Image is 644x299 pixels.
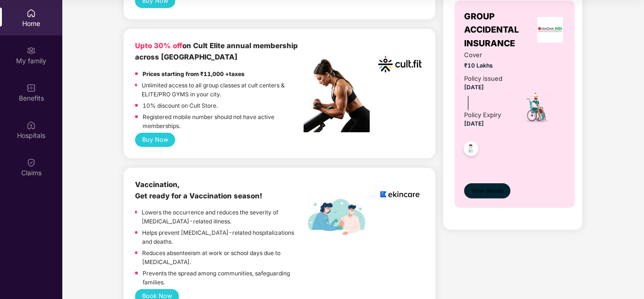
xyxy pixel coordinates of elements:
[26,83,36,93] img: svg+xml;base64,PHN2ZyBpZD0iQmVuZWZpdHMiIHhtbG5zPSJodHRwOi8vd3d3LnczLm9yZy8yMDAwL3N2ZyIgd2lkdGg9Ij...
[464,10,534,50] span: GROUP ACCIDENTAL INSURANCE
[142,228,304,246] p: Helps prevent [MEDICAL_DATA]-related hospitalizations and deaths.
[304,198,370,236] img: labelEkincare.png
[135,133,175,147] button: Buy Now
[464,61,508,70] span: ₹10 Lakhs
[464,183,510,198] button: View details
[304,59,370,132] img: pc2.png
[26,120,36,130] img: svg+xml;base64,PHN2ZyBpZD0iSG9zcGl0YWxzIiB4bWxucz0iaHR0cDovL3d3dy53My5vcmcvMjAwMC9zdmciIHdpZHRoPS...
[376,40,424,88] img: cult.png
[26,46,36,55] img: svg+xml;base64,PHN2ZyB3aWR0aD0iMjAiIGhlaWdodD0iMjAiIHZpZXdCb3g9IjAgMCAyMCAyMCIgZmlsbD0ibm9uZSIgeG...
[143,101,218,110] p: 10% discount on Cult Store.
[376,179,424,210] img: logoEkincare.png
[135,180,262,200] b: Vaccination, Get ready for a Vaccination season!
[143,70,245,77] strong: Prices starting from ₹11,000 +taxes
[521,91,553,124] img: icon
[464,110,501,120] div: Policy Expiry
[464,74,502,84] div: Policy issued
[143,112,304,130] p: Registered mobile number should not have active memberships.
[537,17,563,43] img: insurerLogo
[471,187,503,196] span: View details
[459,138,483,162] img: svg+xml;base64,PHN2ZyB4bWxucz0iaHR0cDovL3d3dy53My5vcmcvMjAwMC9zdmciIHdpZHRoPSI0OC45NDMiIGhlaWdodD...
[142,208,304,226] p: Lowers the occurrence and reduces the severity of [MEDICAL_DATA]-related illness.
[26,158,36,167] img: svg+xml;base64,PHN2ZyBpZD0iQ2xhaW0iIHhtbG5zPSJodHRwOi8vd3d3LnczLm9yZy8yMDAwL3N2ZyIgd2lkdGg9IjIwIi...
[26,9,36,18] img: svg+xml;base64,PHN2ZyBpZD0iSG9tZSIgeG1sbnM9Imh0dHA6Ly93d3cudzMub3JnLzIwMDAvc3ZnIiB3aWR0aD0iMjAiIG...
[135,41,298,61] b: on Cult Elite annual membership across [GEOGRAPHIC_DATA]
[142,248,304,266] p: Reduces absenteeism at work or school days due to [MEDICAL_DATA].
[142,81,304,99] p: Unlimited access to all group classes at cult centers & ELITE/PRO GYMS in your city.
[135,41,182,50] b: Upto 30% off
[464,50,508,60] span: Cover
[464,84,484,91] span: [DATE]
[143,269,304,287] p: Prevents the spread among communities, safeguarding families.
[464,120,484,127] span: [DATE]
